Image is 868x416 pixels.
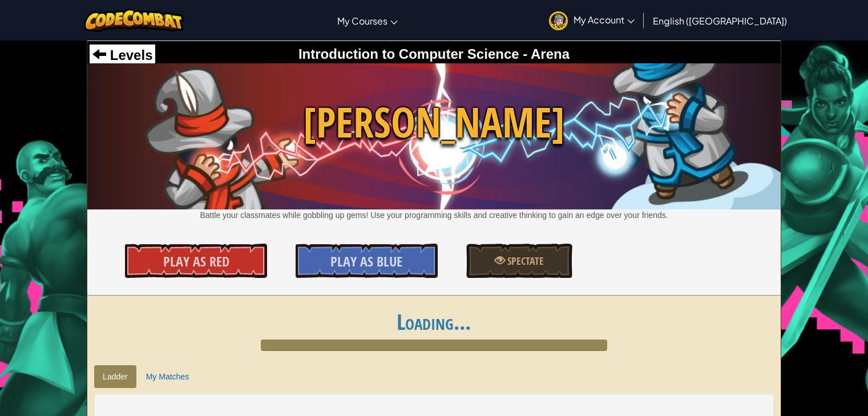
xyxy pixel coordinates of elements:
[653,15,787,27] span: English ([GEOGRAPHIC_DATA])
[87,93,781,152] span: [PERSON_NAME]
[574,14,635,26] span: My Account
[332,5,403,36] a: My Courses
[106,47,152,63] span: Levels
[87,63,781,209] img: Wakka Maul
[549,11,568,30] img: avatar
[519,46,570,62] span: - Arena
[505,254,544,268] span: Spectate
[87,209,781,221] p: Battle your classmates while gobbling up gems! Use your programming skills and creative thinking ...
[87,310,781,334] h1: Loading...
[94,365,136,388] a: Ladder
[647,5,793,36] a: English ([GEOGRAPHIC_DATA])
[330,252,402,270] span: Play As Blue
[84,9,184,32] img: CodeCombat logo
[298,46,519,62] span: Introduction to Computer Science
[92,47,152,63] a: Levels
[163,252,229,270] span: Play As Red
[337,15,387,27] span: My Courses
[138,365,197,388] a: My Matches
[466,244,573,278] a: Spectate
[543,2,640,38] a: My Account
